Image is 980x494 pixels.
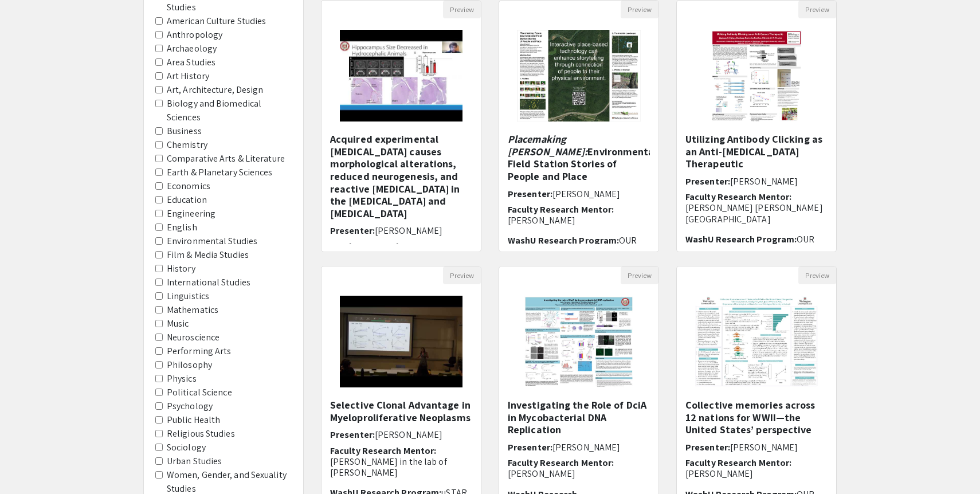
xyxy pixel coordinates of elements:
label: Physics [167,372,197,386]
span: Faculty Research Mentor: [508,203,614,215]
label: Engineering [167,207,215,221]
label: Biology and Biomedical Sciences [167,97,292,124]
button: Preview [621,1,658,18]
h6: Presenter: [508,189,650,199]
label: Music [167,317,189,331]
h6: Presenter: [330,225,472,236]
p: [PERSON_NAME] [508,215,650,226]
span: Faculty Research Mentor: [685,457,791,469]
button: Preview [443,1,481,18]
label: Education [167,193,207,207]
label: Art History [167,69,209,83]
iframe: Chat [9,442,49,485]
span: [PERSON_NAME] [552,188,620,200]
h6: Presenter: [508,442,650,453]
h5: Investigating the Role of DciA in Mycobacterial DNA Replication [508,399,650,436]
label: Art, Architecture, Design [167,83,264,97]
label: Neuroscience [167,331,219,344]
label: History [167,262,195,276]
p: [PERSON_NAME] [PERSON_NAME][GEOGRAPHIC_DATA] [685,202,828,224]
label: International Studies [167,276,250,289]
button: Preview [798,1,836,18]
label: Mathematics [167,303,218,317]
img: <p>Investigating the Role of DciA in Mycobacterial DNA Replication</p> [512,284,645,399]
label: Anthropology [167,28,222,42]
h6: Presenter: [685,442,828,453]
span: [PERSON_NAME] [375,225,442,237]
label: American Culture Studies [167,14,266,28]
span: [PERSON_NAME] [552,441,620,453]
img: <p>Selective Clonal Advantage in Myeloproliferative Neoplasms </p> [328,284,473,399]
p: [PERSON_NAME] in the lab of [PERSON_NAME] [330,456,472,478]
label: Public Health [167,413,220,427]
label: English [167,221,197,234]
label: Urban Studies [167,454,222,468]
h6: Presenter: [685,176,828,187]
label: Political Science [167,386,232,399]
span: [PERSON_NAME] [730,175,798,187]
img: <p><span style="color: rgb(38, 38, 38);">Acquired experimental hydrocephalus causes morphological... [328,18,473,133]
label: Earth & Planetary Sciences [167,166,273,179]
span: WashU Research Program: [685,233,797,245]
label: Sociology [167,441,206,454]
img: <p>Utilizing Antibody Clicking as an Anti-Cancer Therapeutic</p> [699,18,814,133]
label: Business [167,124,202,138]
button: Preview [621,266,658,284]
p: [PERSON_NAME] [508,468,650,479]
label: Environmental Studies [167,234,257,248]
label: Linguistics [167,289,209,303]
p: [PERSON_NAME] [685,468,828,479]
span: [PERSON_NAME] [730,441,798,453]
label: Religious Studies [167,427,235,441]
span: WashU Research Program: [508,234,619,246]
label: Archaeology [167,42,217,56]
h5: Environmental Field Station Stories of People and Place [508,133,650,182]
h5: Utilizing Antibody Clicking as an Anti-[MEDICAL_DATA] Therapeutic [685,133,828,170]
span: Faculty Research Mentor: [685,191,791,203]
span: Faculty Research Mentor: [330,445,436,457]
img: <p><em>Placemaking Tyson: </em>Environmental Field Station Stories of People and Place</p> [505,18,653,133]
h5: Acquired experimental [MEDICAL_DATA] causes morphological alterations, reduced neurogenesis, and ... [330,133,472,219]
label: Chemistry [167,138,207,152]
button: Preview [798,266,836,284]
span: [PERSON_NAME] [375,429,442,441]
label: Film & Media Studies [167,248,249,262]
img: <p>Collective memories across 12 nations for WWII—the United States’ perspective</p> [684,284,829,399]
h5: Collective memories across 12 nations for WWII—the United States’ perspective [685,399,828,436]
label: Economics [167,179,210,193]
h5: Selective Clonal Advantage in Myeloproliferative Neoplasms [330,399,472,424]
label: Area Studies [167,56,215,69]
em: Placemaking [PERSON_NAME]: [508,132,587,158]
label: Comparative Arts & Literature [167,152,285,166]
label: Performing Arts [167,344,232,358]
label: Philosophy [167,358,212,372]
h6: Presenter: [330,429,472,440]
span: Faculty Research Mentor: [330,241,436,253]
label: Psychology [167,399,213,413]
button: Preview [443,266,481,284]
span: Faculty Research Mentor: [508,457,614,469]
